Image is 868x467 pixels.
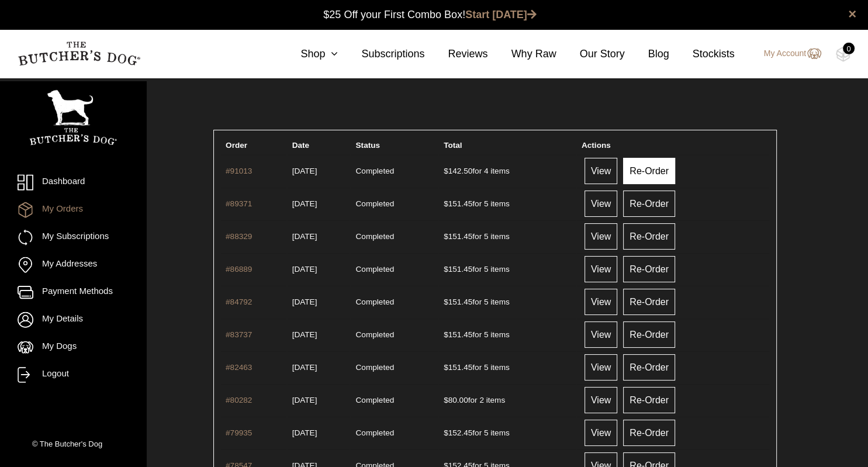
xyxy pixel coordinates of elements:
[18,285,129,300] a: Payment Methods
[355,141,380,150] span: Status
[465,9,537,20] a: Start [DATE]
[226,265,252,274] a: #86889
[18,202,129,218] a: My Orders
[444,167,448,175] span: $
[292,167,317,175] time: [DATE]
[226,232,252,241] a: #88329
[351,417,438,448] td: Completed
[351,286,438,317] td: Completed
[623,321,675,348] a: Re-Order
[292,363,317,372] time: [DATE]
[439,253,576,285] td: for 5 items
[444,298,448,306] span: $
[444,363,472,372] span: 151.45
[351,188,438,219] td: Completed
[444,232,472,241] span: 151.45
[226,141,247,150] span: Order
[439,351,576,383] td: for 5 items
[351,319,438,350] td: Completed
[424,46,487,62] a: Reviews
[439,319,576,350] td: for 5 items
[439,384,576,416] td: for 2 items
[439,286,576,317] td: for 5 items
[226,363,252,372] a: #82463
[351,220,438,252] td: Completed
[623,191,675,217] a: Re-Order
[752,47,821,61] a: My Account
[439,188,576,219] td: for 5 items
[444,199,448,208] span: $
[226,330,252,339] a: #83737
[292,428,317,437] time: [DATE]
[292,396,317,404] time: [DATE]
[585,420,617,446] a: View
[625,46,669,62] a: Blog
[351,351,438,383] td: Completed
[226,428,252,437] a: #79935
[18,312,129,328] a: My Details
[556,46,625,62] a: Our Story
[18,230,129,245] a: My Subscriptions
[29,90,117,146] img: TBD_Portrait_Logo_White.png
[444,330,448,339] span: $
[18,367,129,383] a: Logout
[444,298,472,306] span: 151.45
[444,265,472,274] span: 151.45
[18,340,129,355] a: My Dogs
[623,387,675,413] a: Re-Order
[444,428,448,437] span: $
[623,420,675,446] a: Re-Order
[585,289,617,315] a: View
[585,158,617,184] a: View
[351,384,438,416] td: Completed
[226,199,252,208] a: #89371
[585,354,617,380] a: View
[292,141,309,150] span: Date
[623,158,675,184] a: Re-Order
[585,256,617,282] a: View
[669,46,735,62] a: Stockists
[351,155,438,186] td: Completed
[292,232,317,241] time: [DATE]
[623,289,675,315] a: Re-Order
[439,155,576,186] td: for 4 items
[582,141,611,150] span: Actions
[848,7,856,21] a: close
[444,396,468,404] span: 80.00
[439,220,576,252] td: for 5 items
[226,167,252,175] a: #91013
[585,387,617,413] a: View
[585,321,617,348] a: View
[836,47,850,62] img: TBD_Cart-Empty.png
[292,199,317,208] time: [DATE]
[18,175,129,191] a: Dashboard
[444,265,448,274] span: $
[292,330,317,339] time: [DATE]
[444,167,472,175] span: 142.50
[444,199,472,208] span: 151.45
[226,298,252,306] a: #84792
[444,396,448,404] span: $
[585,223,617,250] a: View
[444,141,462,150] span: Total
[444,363,448,372] span: $
[843,43,855,54] div: 0
[351,253,438,285] td: Completed
[444,232,448,241] span: $
[277,46,338,62] a: Shop
[585,191,617,217] a: View
[292,265,317,274] time: [DATE]
[623,354,675,380] a: Re-Order
[444,330,472,339] span: 151.45
[623,223,675,250] a: Re-Order
[439,417,576,448] td: for 5 items
[226,396,252,404] a: #80282
[623,256,675,282] a: Re-Order
[338,46,424,62] a: Subscriptions
[292,298,317,306] time: [DATE]
[488,46,556,62] a: Why Raw
[18,257,129,273] a: My Addresses
[444,428,472,437] span: 152.45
